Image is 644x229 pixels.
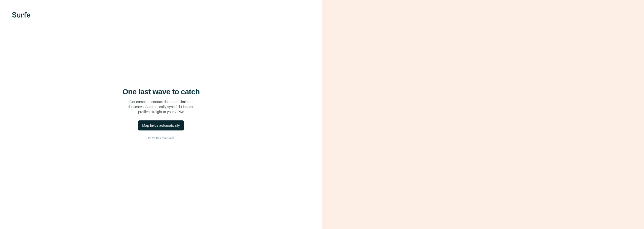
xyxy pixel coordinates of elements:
[148,136,174,141] span: I’ll do this manually
[128,99,194,114] p: Get complete contact data and eliminate duplicates. Automatically sync full LinkedIn profiles str...
[142,123,180,128] div: Map fields automatically
[138,120,184,130] button: Map fields automatically
[12,12,30,18] img: Surfe's logo
[10,134,312,142] button: I’ll do this manually
[123,87,200,96] h4: One last wave to catch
